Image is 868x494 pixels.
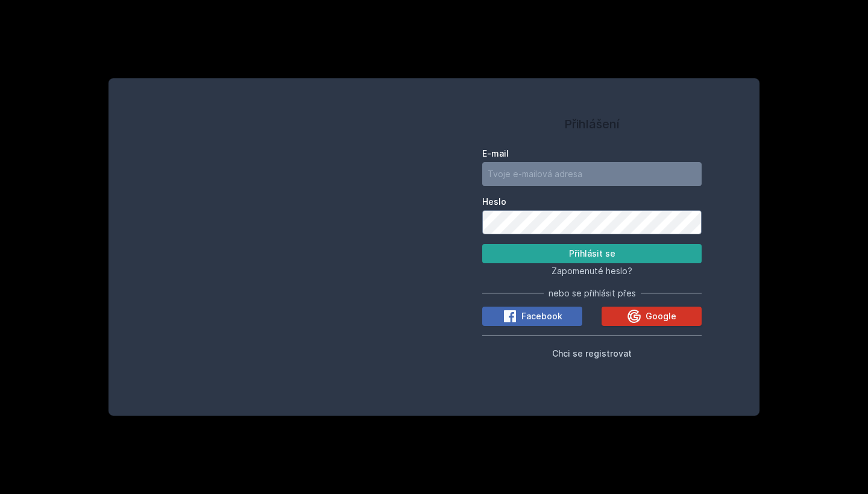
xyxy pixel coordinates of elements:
span: nebo se přihlásit přes [549,287,636,299]
label: E-mail [482,148,702,160]
h1: Přihlášení [482,115,702,133]
label: Heslo [482,196,702,208]
span: Chci se registrovat [552,348,632,358]
input: Tvoje e-mailová adresa [482,162,702,186]
button: Google [602,307,702,326]
span: Facebook [521,310,562,322]
span: Zapomenuté heslo? [552,266,632,276]
button: Facebook [482,307,582,326]
span: Google [646,310,676,322]
button: Chci se registrovat [552,346,632,360]
button: Přihlásit se [482,244,702,263]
